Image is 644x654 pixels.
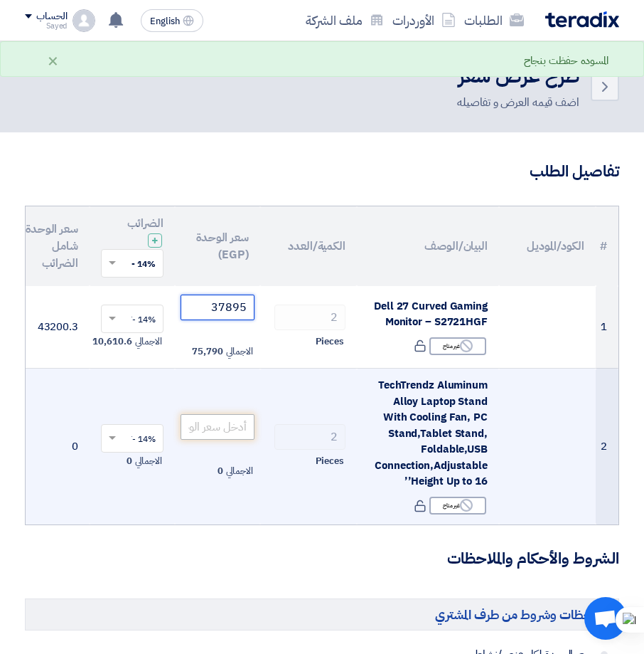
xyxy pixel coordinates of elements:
[374,298,488,330] span: Dell 27 Curved Gaming Monitor – S2721HGF
[596,369,618,524] td: 2
[596,286,618,369] td: 1
[101,424,163,453] ng-select: VAT
[101,305,163,333] ng-select: VAT
[388,4,460,37] a: الأوردرات
[429,337,486,355] div: غير متاح
[524,53,608,69] div: المسوده حفظت بنجاح
[218,464,223,478] span: 0
[499,206,596,286] th: الكود/الموديل
[316,454,344,468] span: Pieces
[92,334,132,349] span: 10,610.6
[274,305,345,330] input: RFQ_STEP1.ITEMS.2.AMOUNT_TITLE
[274,424,345,450] input: RFQ_STEP1.ITEMS.2.AMOUNT_TITLE
[90,206,175,286] th: الضرائب
[4,369,90,524] td: 0
[457,94,579,111] div: اضف قيمه العرض و تفاصيله
[260,206,357,286] th: الكمية/العدد
[596,206,618,286] th: #
[357,206,499,286] th: البيان/الوصف
[150,16,180,26] span: English
[141,9,203,32] button: English
[457,63,579,90] h2: طرح عرض سعر
[545,11,619,28] img: Teradix logo
[460,4,528,37] a: الطلبات
[226,464,253,478] span: الاجمالي
[36,11,67,23] div: الحساب
[226,344,253,359] span: الاجمالي
[25,598,619,631] h5: ملاحظات وشروط من طرف المشتري
[25,161,619,183] h3: تفاصيل الطلب
[127,454,132,468] span: 0
[4,286,90,369] td: 43200.3
[175,206,260,286] th: سعر الوحدة (EGP)
[316,334,344,349] span: Pieces
[73,9,95,32] img: profile_test.png
[47,52,59,69] div: ×
[192,344,222,359] span: 75,790
[181,295,254,320] input: أدخل سعر الوحدة
[25,22,67,30] div: Sayed
[151,232,159,249] span: +
[584,597,627,640] div: Open chat
[181,414,254,440] input: أدخل سعر الوحدة
[135,334,162,349] span: الاجمالي
[135,454,162,468] span: الاجمالي
[301,4,388,37] a: ملف الشركة
[25,548,619,570] h3: الشروط والأحكام والملاحظات
[4,206,90,286] th: سعر الوحدة شامل الضرائب
[375,377,488,489] span: TechTrendz Aluminum Alloy Laptop Stand With Cooling Fan, PC Stand,Tablet Stand, Foldable,USB Conn...
[429,497,486,515] div: غير متاح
